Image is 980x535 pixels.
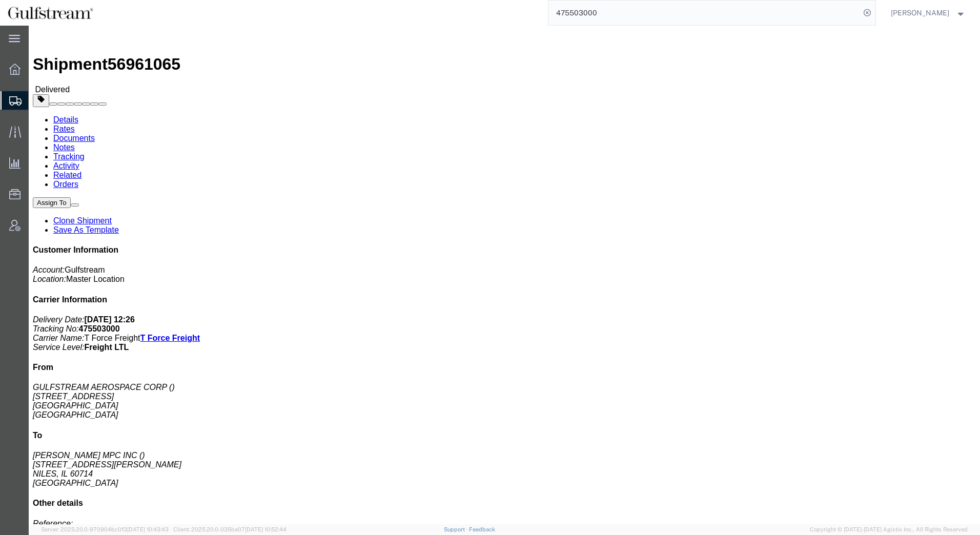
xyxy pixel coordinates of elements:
[245,526,287,532] span: [DATE] 10:52:44
[469,526,495,532] a: Feedback
[7,5,94,20] img: logo
[41,526,169,532] span: Server: 2025.20.0-970904bc0f3
[891,7,949,18] span: Kimberly Printup
[890,7,966,19] button: [PERSON_NAME]
[548,1,860,25] input: Search for shipment number, reference number
[810,525,968,534] span: Copyright © [DATE]-[DATE] Agistix Inc., All Rights Reserved
[444,526,469,532] a: Support
[29,26,980,524] iframe: FS Legacy Container
[127,526,169,532] span: [DATE] 10:43:43
[173,526,287,532] span: Client: 2025.20.0-035ba07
